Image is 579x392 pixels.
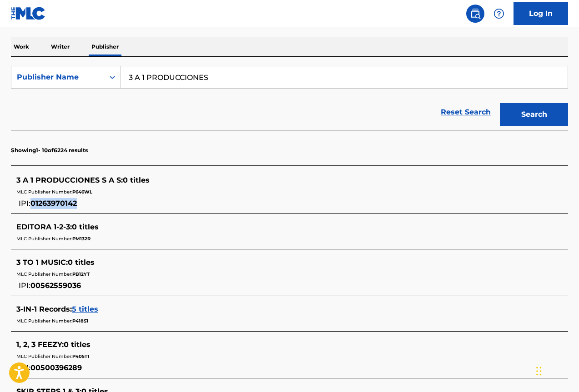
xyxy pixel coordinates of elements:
[16,353,72,359] span: MLC Publisher Number:
[500,103,568,126] button: Search
[30,281,81,290] span: 00562559036
[17,72,99,83] div: Publisher Name
[16,305,72,313] span: 3-IN-1 Records :
[72,318,88,324] span: P418S1
[16,318,72,324] span: MLC Publisher Number:
[11,66,568,130] form: Search Form
[16,189,72,195] span: MLC Publisher Number:
[30,199,77,208] span: 01263970142
[11,146,88,154] p: Showing 1 - 10 of 6224 results
[19,363,30,372] span: IPI:
[534,348,579,392] iframe: Chat Widget
[534,348,579,392] div: Widget de chat
[72,189,92,195] span: P646WL
[11,37,32,56] p: Work
[68,258,95,267] span: 0 titles
[536,357,542,385] div: Arrastrar
[48,37,72,56] p: Writer
[64,340,91,349] span: 0 titles
[436,102,495,122] a: Reset Search
[72,305,98,313] span: 5 titles
[16,258,68,267] span: 3 TO 1 MUSIC :
[89,37,121,56] p: Publisher
[123,176,150,184] span: 0 titles
[72,271,90,277] span: PB12YT
[16,271,72,277] span: MLC Publisher Number:
[19,281,30,290] span: IPI:
[11,7,46,20] img: MLC Logo
[16,176,123,184] span: 3 A 1 PRODUCCIONES S A S :
[514,2,568,25] a: Log In
[466,5,484,23] a: Public Search
[72,223,99,231] span: 0 titles
[470,8,481,19] img: search
[30,363,82,372] span: 00500396289
[72,236,91,242] span: PM132R
[72,353,89,359] span: P405T1
[16,236,72,242] span: MLC Publisher Number:
[490,5,508,23] div: Help
[19,199,30,208] span: IPI:
[493,8,504,19] img: help
[16,340,64,349] span: 1, 2, 3 FEEZY :
[16,223,72,231] span: EDITORA 1-2-3 :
